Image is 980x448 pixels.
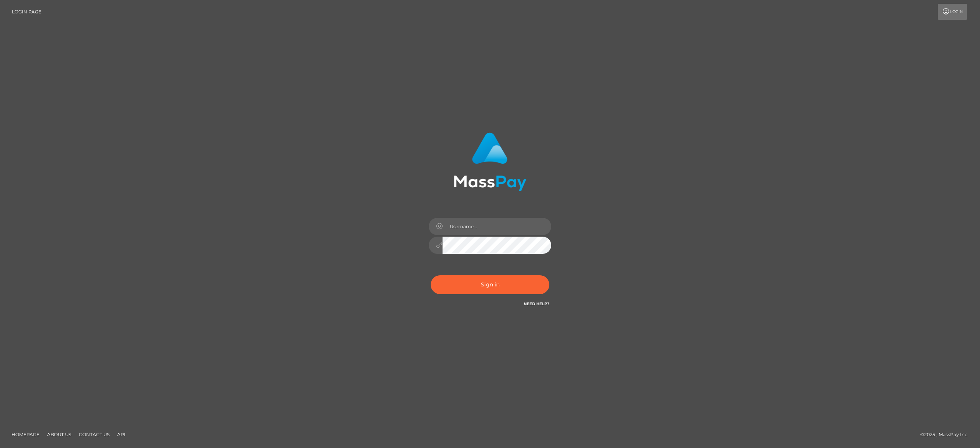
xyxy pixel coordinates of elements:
input: Username... [443,218,551,235]
a: Login [938,4,967,20]
a: Login Page [12,4,41,20]
a: Contact Us [76,428,113,440]
img: MassPay Login [454,132,526,191]
div: © 2025 , MassPay Inc. [920,430,974,439]
a: API [114,428,129,440]
a: About Us [44,428,74,440]
a: Need Help? [524,301,549,306]
a: Homepage [8,428,42,440]
button: Sign in [431,275,549,294]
